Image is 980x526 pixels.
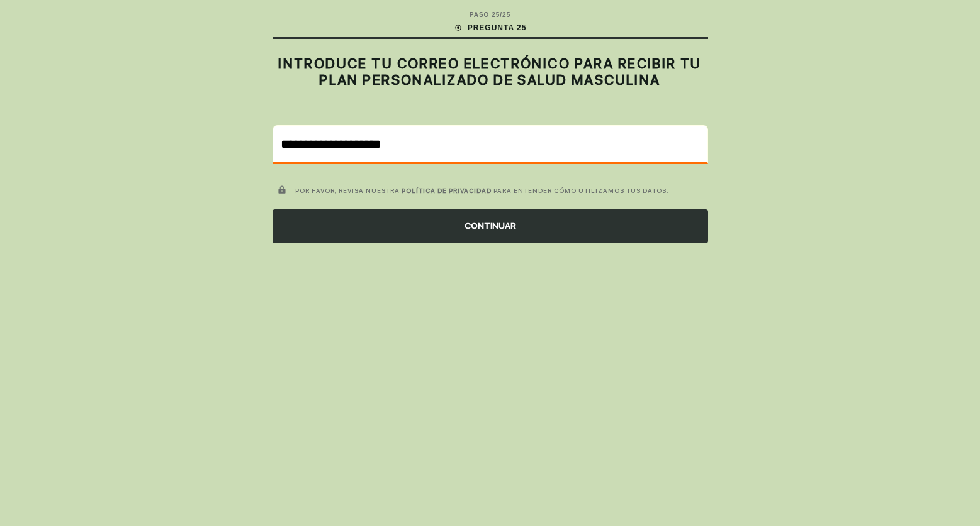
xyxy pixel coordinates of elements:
h2: INTRODUCE TU CORREO ELECTRÓNICO PARA RECIBIR TU PLAN PERSONALIZADO DE SALUD MASCULINA [273,55,708,89]
div: PASO 25 / 25 [470,10,510,19]
a: POLÍTICA DE PRIVACIDAD [402,187,492,194]
div: CONTINUAR [273,209,708,243]
div: PREGUNTA 25 [454,22,527,33]
span: POR FAVOR, REVISA NUESTRA PARA ENTENDER CÓMO UTILIZAMOS TUS DATOS. [295,187,669,194]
